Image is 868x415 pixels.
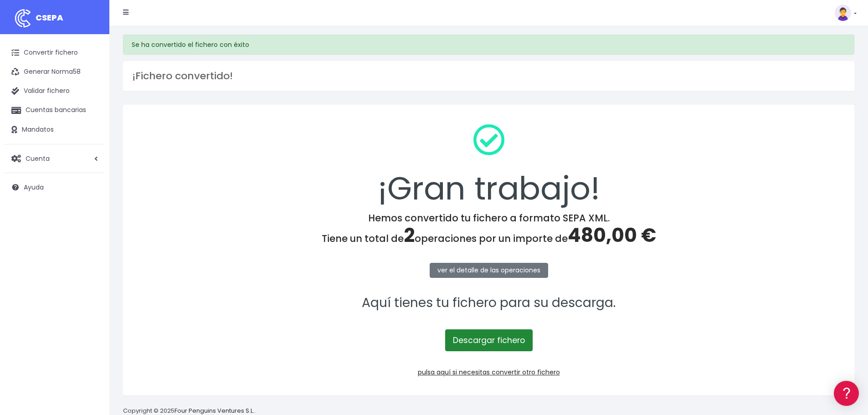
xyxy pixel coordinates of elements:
[135,293,842,313] p: Aquí tienes tu fichero para su descarga.
[5,178,105,197] a: Ayuda
[9,219,173,227] div: Programadores
[5,149,105,168] a: Cuenta
[9,143,173,158] a: Videotutoriales
[5,82,105,101] a: Validar fichero
[9,101,173,109] div: Convertir ficheros
[135,117,842,212] div: ¡Gran trabajo!
[9,158,173,172] a: Perfiles de empresas
[9,195,173,210] a: General
[9,77,173,92] a: Información general
[5,101,105,120] a: Cuentas bancarias
[135,212,842,247] h4: Hemos convertido tu fichero a formato SEPA XML. Tiene un total de operaciones por un importe de
[430,263,548,278] a: ver el detalle de las operaciones
[9,129,173,143] a: Problemas habituales
[5,120,105,139] a: Mandatos
[24,183,44,192] span: Ayuda
[36,12,63,23] span: CSEPA
[9,63,173,72] div: Información general
[835,5,851,21] img: profile
[9,181,173,190] div: Facturación
[418,368,560,377] a: pulsa aquí si necesitas convertir otro fichero
[568,222,656,249] span: 480,00 €
[9,233,173,247] a: API
[125,262,175,271] a: POWERED BY ENCHANT
[445,329,533,351] a: Descargar fichero
[132,70,845,82] h3: ¡Fichero convertido!
[9,115,173,129] a: Formatos
[11,7,34,30] img: logo
[5,43,105,62] a: Convertir fichero
[123,35,854,55] div: Se ha convertido el fichero con éxito
[404,222,415,249] span: 2
[5,62,105,82] a: Generar Norma58
[26,154,50,163] span: Cuenta
[9,244,173,260] button: Contáctanos
[175,406,254,415] a: Four Penguins Ventures S.L.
